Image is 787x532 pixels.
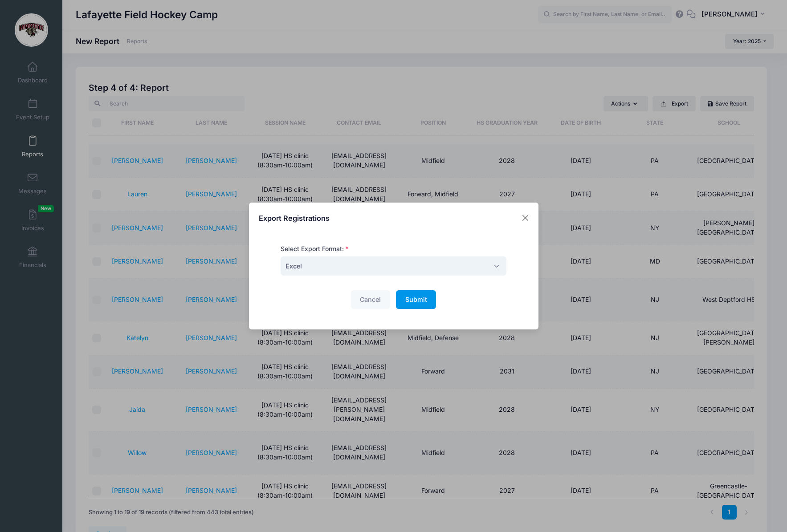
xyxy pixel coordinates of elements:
h4: Export Registrations [259,213,330,223]
button: Cancel [351,290,390,309]
span: Excel [285,261,302,271]
label: Select Export Format: [281,244,349,254]
span: Submit [405,296,427,303]
span: Excel [281,256,506,276]
button: Submit [396,290,436,309]
button: Close [517,210,533,226]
